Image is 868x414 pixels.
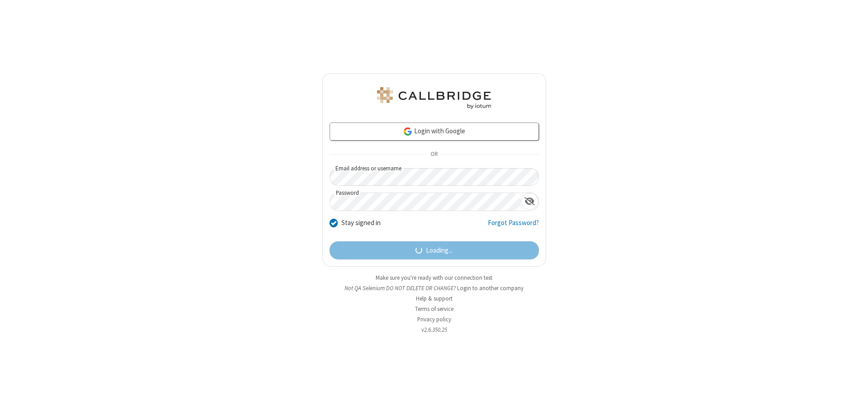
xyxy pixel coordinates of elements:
img: google-icon.png [403,127,413,136]
span: Loading... [426,245,453,256]
a: Login with Google [330,122,539,141]
a: Terms of service [415,305,453,313]
button: Login to another company [457,284,524,292]
a: Make sure you're ready with our connection test [376,274,492,282]
input: Email address or username [330,168,539,186]
img: QA Selenium DO NOT DELETE OR CHANGE [375,87,493,109]
a: Privacy policy [417,315,451,323]
input: Password [330,193,521,211]
label: Stay signed in [341,218,381,228]
li: Not QA Selenium DO NOT DELETE OR CHANGE? [322,284,546,292]
button: Loading... [330,241,539,259]
iframe: Chat [845,390,861,408]
span: OR [427,148,441,161]
div: Show password [521,193,538,210]
a: Help & support [416,295,453,302]
a: Forgot Password? [488,218,539,235]
li: v2.6.350.25 [322,325,546,334]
